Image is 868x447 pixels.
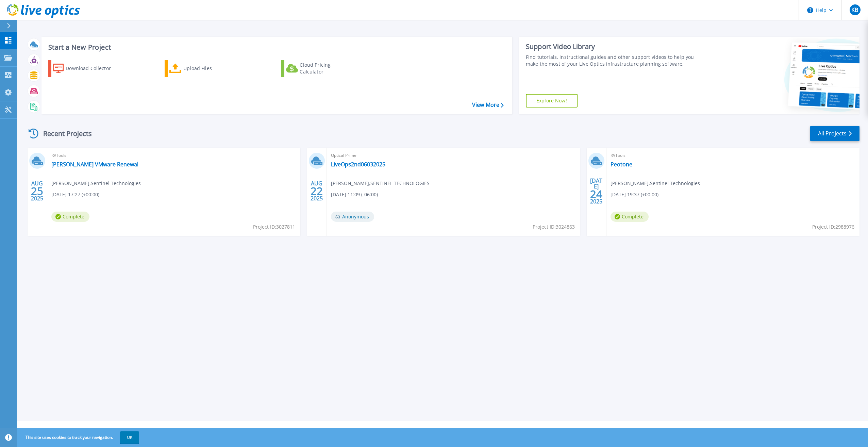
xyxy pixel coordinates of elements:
[851,7,858,13] span: KB
[253,223,295,231] span: Project ID: 3027811
[331,161,385,168] a: LiveOps2nd06032025
[281,60,357,77] a: Cloud Pricing Calculator
[51,212,89,222] span: Complete
[526,42,702,51] div: Support Video Library
[590,179,603,203] div: [DATE] 2025
[165,60,240,77] a: Upload Files
[51,152,296,159] span: RVTools
[331,212,374,222] span: Anonymous
[611,161,632,168] a: Peotone
[472,102,504,108] a: View More
[311,188,323,194] span: 22
[66,62,120,75] div: Download Collector
[51,161,138,168] a: [PERSON_NAME] VMware Renewal
[19,431,139,444] span: This site uses cookies to track your navigation.
[310,179,323,203] div: AUG 2025
[331,180,430,187] span: [PERSON_NAME] , SENTINEL TECHNOLOGIES
[331,191,378,198] span: [DATE] 11:09 (-06:00)
[51,180,141,187] span: [PERSON_NAME] , Sentinel Technologies
[611,191,658,198] span: [DATE] 19:37 (+00:00)
[48,44,503,51] h3: Start a New Project
[300,62,354,75] div: Cloud Pricing Calculator
[331,152,576,159] span: Optical Prime
[26,125,101,142] div: Recent Projects
[31,188,43,194] span: 25
[810,126,859,141] a: All Projects
[526,94,578,107] a: Explore Now!
[611,152,855,159] span: RVTools
[31,179,44,203] div: AUG 2025
[51,191,99,198] span: [DATE] 17:27 (+00:00)
[611,212,649,222] span: Complete
[48,60,124,77] a: Download Collector
[120,431,139,444] button: OK
[526,54,702,67] div: Find tutorials, instructional guides and other support videos to help you make the most of your L...
[533,223,575,231] span: Project ID: 3024863
[812,223,854,231] span: Project ID: 2988976
[590,191,602,197] span: 24
[611,180,700,187] span: [PERSON_NAME] , Sentinel Technologies
[183,62,238,75] div: Upload Files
